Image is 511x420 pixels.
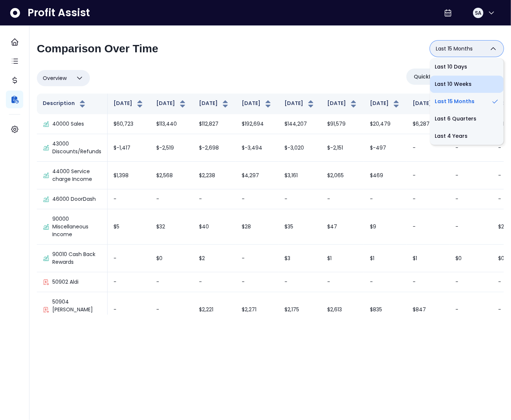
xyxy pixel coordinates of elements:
[52,278,78,286] p: 50902 Aldi
[279,134,321,162] td: $-3,020
[108,272,150,292] td: -
[52,251,101,266] p: 90010 Cash Back Rewards
[193,209,236,245] td: $40
[407,162,449,189] td: -
[364,189,407,209] td: -
[236,292,279,328] td: $2,271
[407,134,449,162] td: -
[321,162,364,189] td: $2,065
[150,245,193,272] td: $0
[364,162,407,189] td: $469
[449,272,492,292] td: -
[108,189,150,209] td: -
[321,114,364,134] td: $91,579
[430,127,504,145] li: Last 4 Years
[236,245,279,272] td: -
[364,272,407,292] td: -
[321,209,364,245] td: $47
[150,209,193,245] td: $32
[236,134,279,162] td: $-3,494
[193,114,236,134] td: $112,827
[28,6,90,20] span: Profit Assist
[236,209,279,245] td: $28
[321,189,364,209] td: -
[430,93,504,110] li: Last 15 Months
[407,189,449,209] td: -
[279,209,321,245] td: $35
[52,195,96,203] p: 46000 DoorDash
[108,134,150,162] td: $-1,417
[475,9,482,17] span: SA
[150,134,193,162] td: $-2,519
[321,292,364,328] td: $2,613
[43,74,67,83] span: Overview
[407,272,449,292] td: -
[327,99,358,108] button: [DATE]
[370,99,401,108] button: [DATE]
[284,99,315,108] button: [DATE]
[193,162,236,189] td: $2,238
[364,292,407,328] td: $835
[364,209,407,245] td: $9
[52,140,101,155] p: 43000 Discounts/Refunds
[193,245,236,272] td: $2
[449,209,492,245] td: -
[321,272,364,292] td: -
[193,134,236,162] td: $-2,698
[150,189,193,209] td: -
[236,189,279,209] td: -
[279,245,321,272] td: $3
[236,162,279,189] td: $4,297
[414,73,462,81] p: QuickBooks Online
[150,162,193,189] td: $2,568
[113,99,144,108] button: [DATE]
[364,134,407,162] td: $-497
[108,162,150,189] td: $1,398
[407,209,449,245] td: -
[52,168,101,183] p: 44000 Service charge Income
[407,114,449,134] td: $6,287
[108,114,150,134] td: $60,723
[43,99,87,108] button: Description
[236,114,279,134] td: $192,694
[242,99,273,108] button: [DATE]
[52,120,84,128] p: 40000 Sales
[199,99,230,108] button: [DATE]
[279,114,321,134] td: $144,207
[193,189,236,209] td: -
[430,110,504,127] li: Last 6 Quarters
[413,99,444,108] button: [DATE]
[449,245,492,272] td: $0
[193,292,236,328] td: $2,221
[156,99,187,108] button: [DATE]
[193,272,236,292] td: -
[407,245,449,272] td: $1
[108,209,150,245] td: $5
[150,114,193,134] td: $113,440
[430,76,504,93] li: Last 10 Weeks
[52,215,101,238] p: 90000 Miscellaneous Income
[407,292,449,328] td: $847
[108,245,150,272] td: -
[449,189,492,209] td: -
[150,272,193,292] td: -
[52,298,101,321] p: 50904 [PERSON_NAME] Food Service
[321,134,364,162] td: $-2,151
[449,134,492,162] td: -
[321,245,364,272] td: $1
[430,58,504,76] li: Last 10 Days
[37,42,158,55] h2: Comparison Over Time
[449,162,492,189] td: -
[279,162,321,189] td: $3,161
[150,292,193,328] td: -
[279,189,321,209] td: -
[279,292,321,328] td: $2,175
[236,272,279,292] td: -
[449,292,492,328] td: -
[364,114,407,134] td: $20,479
[279,272,321,292] td: -
[108,292,150,328] td: -
[436,44,473,53] span: Last 15 Months
[364,245,407,272] td: $1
